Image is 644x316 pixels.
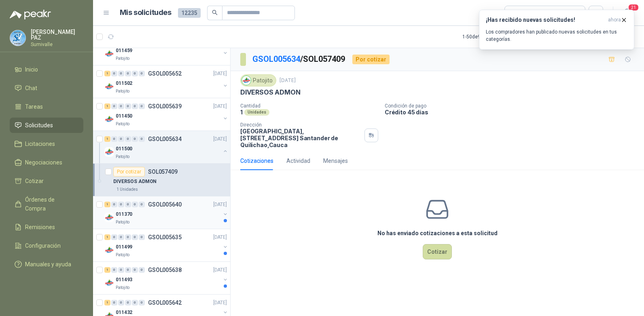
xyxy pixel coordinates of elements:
[111,300,117,305] div: 0
[240,128,361,148] p: [GEOGRAPHIC_DATA], [STREET_ADDRESS] Santander de Quilichao , Cauca
[104,136,110,142] div: 1
[111,267,117,273] div: 0
[10,62,83,77] a: Inicio
[25,195,76,213] span: Órdenes de Compra
[111,136,117,142] div: 0
[104,71,110,76] div: 1
[10,99,83,114] a: Tareas
[620,6,634,20] button: 21
[10,173,83,189] a: Cotizar
[385,103,641,109] p: Condición de pago
[116,154,129,160] p: Patojito
[242,76,251,85] img: Company Logo
[116,55,129,62] p: Patojito
[148,169,178,175] p: SOL057409
[352,55,390,64] div: Por cotizar
[10,30,25,46] img: Company Logo
[116,276,132,284] p: 011493
[132,136,138,142] div: 0
[104,147,114,157] img: Company Logo
[125,234,131,240] div: 0
[104,232,229,258] a: 1 0 0 0 0 0 GSOL005635[DATE] Company Logo011499Patojito
[125,202,131,207] div: 0
[111,103,117,109] div: 0
[31,42,83,47] p: Sumivalle
[10,136,83,152] a: Licitaciones
[240,122,361,128] p: Dirección
[116,80,132,87] p: 011502
[116,121,129,127] p: Patojito
[10,10,51,19] img: Logo peakr
[148,234,182,240] p: GSOL005635
[148,300,182,305] p: GSOL005642
[462,30,515,43] div: 1 - 50 de 9658
[178,8,201,18] span: 12235
[118,234,124,240] div: 0
[104,200,229,225] a: 1 0 0 0 0 0 GSOL005640[DATE] Company Logo011370Patojito
[104,300,110,305] div: 1
[120,7,172,19] h1: Mis solicitudes
[104,134,229,160] a: 1 0 0 0 0 0 GSOL005634[DATE] Company Logo011500Patojito
[10,80,83,96] a: Chat
[25,65,38,74] span: Inicio
[213,103,227,110] p: [DATE]
[113,178,157,185] p: DIVERSOS ADMON
[240,109,243,116] p: 1
[104,103,110,109] div: 1
[139,234,145,240] div: 0
[139,267,145,273] div: 0
[385,109,641,116] p: Crédito 45 días
[213,201,227,209] p: [DATE]
[111,202,117,207] div: 0
[240,103,378,109] p: Cantidad
[148,267,182,273] p: GSOL005638
[31,29,83,40] p: [PERSON_NAME] PAZ
[252,53,346,65] p: / SOL057409
[423,244,452,259] button: Cotizar
[213,266,227,274] p: [DATE]
[25,260,71,269] span: Manuales y ayuda
[104,49,114,59] img: Company Logo
[486,28,627,43] p: Los compradores han publicado nuevas solicitudes en tus categorías.
[116,284,129,291] p: Patojito
[25,241,61,250] span: Configuración
[280,77,296,84] p: [DATE]
[10,118,83,133] a: Solicitudes
[244,109,269,116] div: Unidades
[10,192,83,216] a: Órdenes de Compra
[132,267,138,273] div: 0
[139,300,145,305] div: 0
[25,121,53,130] span: Solicitudes
[104,267,110,273] div: 1
[148,202,182,207] p: GSOL005640
[286,156,310,165] div: Actividad
[25,223,55,232] span: Remisiones
[116,219,129,225] p: Patojito
[125,103,131,109] div: 0
[25,158,62,167] span: Negociaciones
[132,103,138,109] div: 0
[104,278,114,288] img: Company Logo
[132,234,138,240] div: 0
[148,71,182,76] p: GSOL005652
[212,10,218,15] span: search
[132,202,138,207] div: 0
[10,257,83,272] a: Manuales y ayuda
[104,245,114,255] img: Company Logo
[125,136,131,142] div: 0
[240,74,276,86] div: Patojito
[608,17,621,23] span: ahora
[111,71,117,76] div: 0
[213,299,227,307] p: [DATE]
[104,213,114,222] img: Company Logo
[252,54,300,64] a: GSOL005634
[213,135,227,143] p: [DATE]
[111,234,117,240] div: 0
[125,267,131,273] div: 0
[132,71,138,76] div: 0
[118,300,124,305] div: 0
[116,112,132,120] p: 011450
[148,136,182,142] p: GSOL005634
[139,202,145,207] div: 0
[510,8,527,17] div: Todas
